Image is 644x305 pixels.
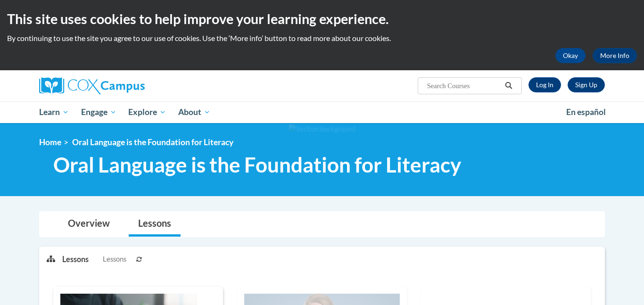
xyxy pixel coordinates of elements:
[289,124,355,134] img: Section background
[53,152,461,177] span: Oral Language is the Foundation for Literacy
[502,80,516,91] button: Search
[7,33,637,43] p: By continuing to use the site you agree to our use of cookies. Use the ‘More info’ button to read...
[122,101,172,123] a: Explore
[72,137,233,147] span: Oral Language is the Foundation for Literacy
[58,212,119,237] a: Overview
[178,107,210,118] span: About
[75,101,123,123] a: Engage
[129,212,181,237] a: Lessons
[568,77,605,92] a: Register
[593,48,637,63] a: More Info
[62,254,89,264] p: Lessons
[39,107,69,118] span: Learn
[25,101,619,123] div: Main menu
[566,107,606,117] span: En español
[172,101,216,123] a: About
[81,107,116,118] span: Engage
[39,137,61,147] a: Home
[560,102,612,122] a: En español
[426,80,502,91] input: Search Courses
[7,9,637,28] h2: This site uses cookies to help improve your learning experience.
[39,77,145,94] img: Cox Campus
[128,107,166,118] span: Explore
[39,77,218,94] a: Cox Campus
[33,101,75,123] a: Learn
[103,254,126,264] span: Lessons
[528,77,561,92] a: Log In
[555,48,586,63] button: Okay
